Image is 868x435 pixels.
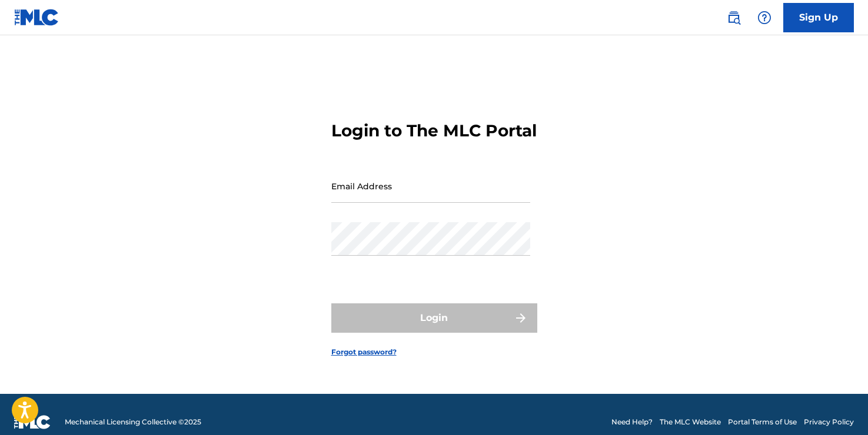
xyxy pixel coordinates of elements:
h3: Login to The MLC Portal [331,121,537,141]
a: Privacy Policy [804,417,854,427]
a: Sign Up [783,3,854,32]
span: Mechanical Licensing Collective © 2025 [65,417,201,427]
img: help [757,11,771,25]
img: logo [14,415,51,429]
a: Portal Terms of Use [728,417,797,427]
a: Need Help? [611,417,653,427]
a: The MLC Website [660,417,721,427]
div: Help [753,6,776,29]
img: MLC Logo [14,9,59,26]
img: search [727,11,741,25]
a: Forgot password? [331,347,397,357]
a: Public Search [722,6,746,29]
